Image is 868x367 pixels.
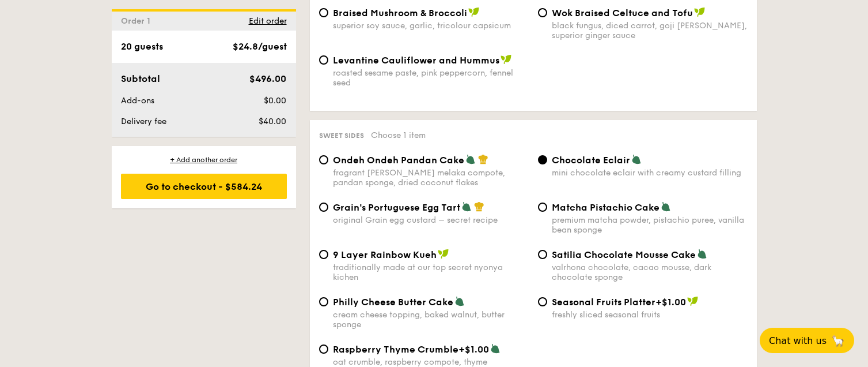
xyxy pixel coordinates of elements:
[319,297,328,306] input: Philly Cheese Butter Cakecream cheese topping, baked walnut, butter sponge
[333,344,458,355] span: Raspberry Thyme Crumble
[319,55,328,65] input: Levantine Cauliflower and Hummusroasted sesame paste, pink peppercorn, fennel seed
[333,215,529,225] div: original Grain egg custard – secret recipe
[121,73,160,84] span: Subtotal
[694,7,706,17] img: icon-vegan.f8ff3823.svg
[249,73,286,84] span: $496.00
[760,328,854,353] button: Chat with us🦙
[552,168,748,178] div: mini chocolate eclair with creamy custard filling
[538,203,547,212] input: Matcha Pistachio Cakepremium matcha powder, pistachio puree, vanilla bean sponge
[121,155,287,164] div: + Add another order
[552,297,655,308] span: Seasonal Fruits Platter
[333,263,529,282] div: traditionally made at our top secret nyonya kichen
[333,297,453,308] span: Philly Cheese Butter Cake
[769,335,827,346] span: Chat with us
[333,68,529,88] div: roasted sesame paste, pink peppercorn, fennel seed
[552,202,659,213] span: Matcha Pistachio Cake
[552,215,748,235] div: premium matcha powder, pistachio puree, vanilla bean sponge
[333,8,467,18] span: Braised Mushroom & Broccoli
[538,297,547,306] input: Seasonal Fruits Platter+$1.00freshly sliced seasonal fruits
[333,55,499,66] span: Levantine Cauliflower and Hummus
[631,154,642,164] img: icon-vegetarian.fe4039eb.svg
[661,201,671,212] img: icon-vegetarian.fe4039eb.svg
[259,117,286,126] span: $40.00
[552,8,693,18] span: Wok Braised Celtuce and Tofu
[454,296,465,306] img: icon-vegetarian.fe4039eb.svg
[319,203,328,212] input: Grain's Portuguese Egg Tartoriginal Grain egg custard – secret recipe
[333,249,437,260] span: 9 Layer Rainbow Kueh
[474,201,484,212] img: icon-chef-hat.a58ddaea.svg
[121,117,166,126] span: Delivery fee
[501,54,512,65] img: icon-vegan.f8ff3823.svg
[687,296,699,306] img: icon-vegan.f8ff3823.svg
[319,250,328,259] input: 9 Layer Rainbow Kuehtraditionally made at our top secret nyonya kichen
[319,8,328,17] input: Braised Mushroom & Broccolisuperior soy sauce, garlic, tricolour capsicum
[438,249,449,259] img: icon-vegan.f8ff3823.svg
[333,21,529,31] div: superior soy sauce, garlic, tricolour capsicum
[333,310,529,329] div: cream cheese topping, baked walnut, butter sponge
[538,155,547,164] input: Chocolate Eclairmini chocolate eclair with creamy custard filling
[552,249,696,260] span: Satilia Chocolate Mousse Cake
[490,343,501,354] img: icon-vegetarian.fe4039eb.svg
[319,155,328,164] input: Ondeh Ondeh Pandan Cakefragrant [PERSON_NAME] melaka compote, pandan sponge, dried coconut flakes
[333,202,460,213] span: Grain's Portuguese Egg Tart
[121,174,287,199] div: Go to checkout - $584.24
[468,7,480,17] img: icon-vegan.f8ff3823.svg
[121,96,154,106] span: Add-ons
[552,21,748,40] div: black fungus, diced carrot, goji [PERSON_NAME], superior ginger sauce
[333,155,464,166] span: Ondeh Ondeh Pandan Cake
[319,132,364,140] span: Sweet sides
[371,130,426,140] span: Choose 1 item
[831,334,845,347] span: 🦙
[333,168,529,188] div: fragrant [PERSON_NAME] melaka compote, pandan sponge, dried coconut flakes
[319,344,328,354] input: Raspberry Thyme Crumble+$1.00oat crumble, raspberry compote, thyme
[655,297,686,308] span: +$1.00
[552,155,630,166] span: Chocolate Eclair
[538,8,547,17] input: Wok Braised Celtuce and Tofublack fungus, diced carrot, goji [PERSON_NAME], superior ginger sauce
[697,249,707,259] img: icon-vegetarian.fe4039eb.svg
[465,154,476,164] img: icon-vegetarian.fe4039eb.svg
[461,201,472,212] img: icon-vegetarian.fe4039eb.svg
[264,96,286,106] span: $0.00
[458,344,489,355] span: +$1.00
[233,40,287,54] div: $24.8/guest
[121,16,155,26] span: Order 1
[478,154,488,164] img: icon-chef-hat.a58ddaea.svg
[249,16,287,26] span: Edit order
[538,250,547,259] input: Satilia Chocolate Mousse Cakevalrhona chocolate, cacao mousse, dark chocolate sponge
[552,310,748,320] div: freshly sliced seasonal fruits
[333,357,529,367] div: oat crumble, raspberry compote, thyme
[552,263,748,282] div: valrhona chocolate, cacao mousse, dark chocolate sponge
[121,40,163,54] div: 20 guests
